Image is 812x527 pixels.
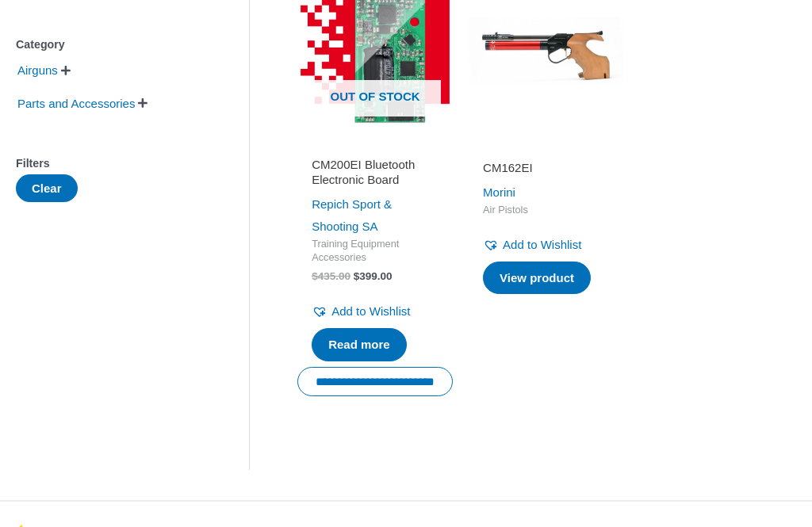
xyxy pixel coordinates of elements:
span: Parts and Accessories [16,90,136,117]
span: Airguns [16,57,59,84]
span: Add to Wishlist [503,238,581,251]
div: Filters [16,152,201,175]
h2: CM200EI Bluetooth Electronic Board [312,157,439,188]
iframe: Customer reviews powered by Trustpilot [312,138,439,157]
span: Training Equipment Accessories [312,238,439,264]
a: CM162EI [483,160,610,181]
span: Add to Wishlist [331,304,410,318]
bdi: 435.00 [312,270,350,282]
button: Clear [16,174,78,202]
a: Airguns [16,63,59,76]
a: Add to Wishlist [312,300,410,323]
a: Parts and Accessories [16,96,136,109]
h2: CM162EI [483,160,610,176]
span: Air Pistols [483,204,610,217]
span: $ [312,270,318,282]
a: Read more about “CM200EI Bluetooth Electronic Board” [312,328,407,361]
a: Morini [483,185,515,199]
span: Out of stock [309,80,441,116]
a: Select options for “CM162EI” [483,262,591,295]
a: CM200EI Bluetooth Electronic Board [312,157,439,194]
span:  [61,65,71,76]
div: Category [16,33,201,56]
span:  [138,97,147,109]
bdi: 399.00 [354,270,393,282]
iframe: Customer reviews powered by Trustpilot [483,138,610,157]
a: Repich Sport & Shooting SA [312,197,392,233]
span: $ [354,270,360,282]
a: Add to Wishlist [483,234,581,256]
